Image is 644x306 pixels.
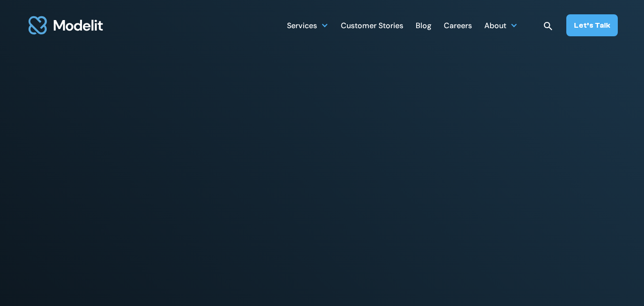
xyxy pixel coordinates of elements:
[341,16,403,34] a: Customer Stories
[566,14,618,36] a: Let’s Talk
[27,11,105,40] img: modelit logo
[444,17,472,36] div: Careers
[287,17,317,36] div: Services
[27,11,105,40] a: home
[287,16,328,34] div: Services
[574,20,610,31] div: Let’s Talk
[484,17,506,36] div: About
[416,16,431,34] a: Blog
[484,16,518,34] div: About
[341,17,403,36] div: Customer Stories
[416,17,431,36] div: Blog
[444,16,472,34] a: Careers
